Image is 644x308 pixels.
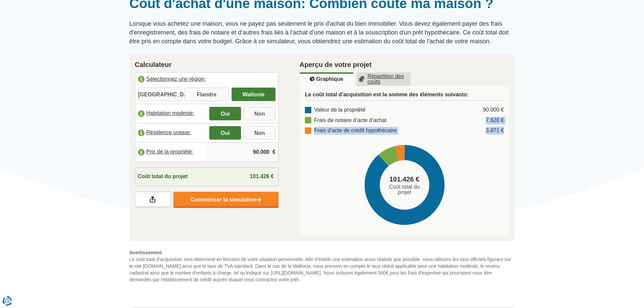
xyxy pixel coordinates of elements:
[135,125,207,140] label: Résidence unique:
[486,117,504,124] div: 7.620 €
[272,148,276,156] span: €
[209,143,276,161] input: |
[305,127,397,135] div: Frais d’acte de crédit hypothécaire
[129,249,515,256] span: Avertissement
[250,173,274,179] span: 101.426 €
[486,127,504,135] div: 3.871 €
[209,107,241,120] label: Oui
[382,184,426,195] span: Coût total du projet
[135,73,279,88] label: Sélectionnez une région:
[310,76,343,82] u: Graphique
[135,192,171,208] a: Partagez vos résultats
[135,145,207,160] label: Prix de la propriété:
[389,174,420,184] span: 101.426 €
[129,249,515,283] p: Le coût total d'acquisition sera déterminé en fonction de votre situation personnelle. Afin d'éta...
[173,192,279,208] a: Commencer la simulation
[305,117,386,124] div: Frais de notaire d’acte d’achat
[232,88,276,101] label: Wallonie
[305,91,504,101] h3: Le coût total d'acquisition est la somme des éléments suivants:
[244,107,276,120] label: Non
[300,60,509,70] h2: Aperçu de votre projet
[483,106,504,114] div: 90.000 €
[244,126,276,140] label: Non
[256,197,261,203] img: Commencer la simulation
[135,60,279,70] h2: Calculateur
[209,126,241,140] label: Oui
[185,88,229,101] label: Flandre
[359,74,408,85] u: Répartition des coûts
[135,106,207,121] label: Habitation modeste:
[138,173,188,181] span: Coût total du projet
[305,106,365,114] div: Valeur de la propriété
[138,88,182,101] label: [GEOGRAPHIC_DATA]
[129,20,515,46] p: Lorsque vous achetez une maison, vous ne payez pas seulement le prix d'achat du bien immobilier. ...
